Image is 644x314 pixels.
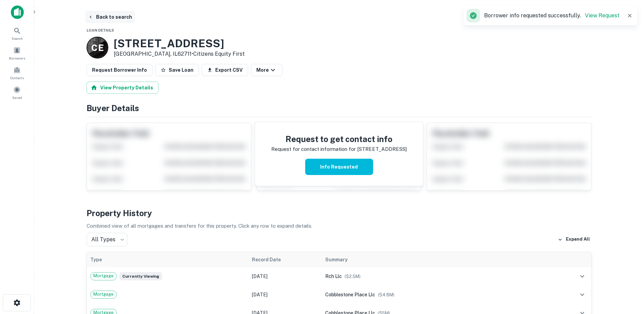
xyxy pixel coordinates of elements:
span: Search [12,36,23,41]
button: Back to search [85,11,135,23]
a: Contacts [2,64,32,82]
span: Saved [12,95,22,100]
h4: Request to get contact info [271,133,407,145]
p: [GEOGRAPHIC_DATA], IL62711 • [114,50,245,58]
button: expand row [576,289,588,300]
button: Info Requested [305,159,373,175]
span: Currently viewing [119,272,162,280]
span: Contacts [10,75,24,81]
div: All Types [87,233,127,246]
p: C E [91,41,103,54]
a: Borrowers [2,44,32,62]
button: View Property Details [87,82,159,94]
span: rch llc [325,274,342,279]
button: Save Loan [155,64,199,76]
h3: [STREET_ADDRESS] [114,37,245,50]
h4: Property History [87,207,592,219]
th: Type [87,252,249,267]
a: View Request [585,12,620,19]
p: [STREET_ADDRESS] [357,145,407,153]
p: Borrower info requested successfully. [484,12,620,20]
a: Search [2,24,32,42]
td: [DATE] [249,285,322,304]
span: Mortgage [91,291,116,298]
span: Borrowers [9,55,25,61]
img: capitalize-icon.png [11,5,24,19]
span: Mortgage [91,273,116,279]
span: cobblestone place llc [325,292,375,297]
button: Request Borrower Info [87,64,152,76]
span: Loan Details [87,28,114,32]
a: Citizens Equity First [193,51,245,57]
th: Record Date [249,252,322,267]
button: More [251,64,282,76]
p: Request for contact information for [271,145,356,153]
p: Combined view of all mortgages and transfers for this property. Click any row to expand details. [87,222,592,230]
iframe: Chat Widget [610,260,644,292]
span: ($ 2.5M ) [345,274,361,279]
button: Export CSV [202,64,248,76]
th: Summary [322,252,553,267]
td: [DATE] [249,267,322,285]
button: Expand All [556,234,592,245]
a: C E [87,37,108,58]
h4: Buyer Details [87,102,592,114]
button: expand row [576,271,588,282]
a: Saved [2,83,32,102]
span: ($ 4.8M ) [378,292,394,297]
